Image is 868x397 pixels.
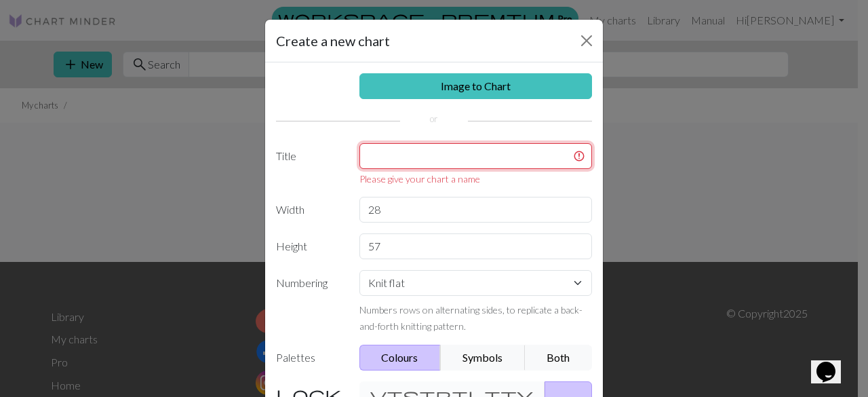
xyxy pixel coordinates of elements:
div: Please give your chart a name [359,172,593,186]
small: Numbers rows on alternating sides, to replicate a back-and-forth knitting pattern. [359,304,583,332]
label: Title [268,143,351,186]
button: Both [525,345,593,371]
iframe: chat widget [811,343,854,383]
button: Symbols [440,345,526,371]
label: Width [268,197,351,223]
button: Close [576,30,597,52]
label: Numbering [268,270,351,334]
h5: Create a new chart [276,31,390,51]
label: Palettes [268,345,351,371]
label: Height [268,233,351,259]
button: Colours [359,345,441,371]
a: Image to Chart [359,73,593,99]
